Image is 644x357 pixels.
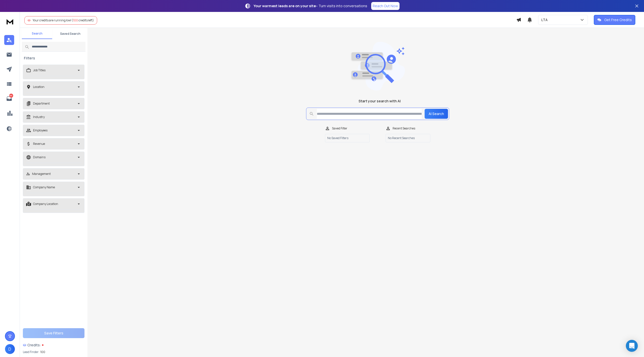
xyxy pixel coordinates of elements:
img: image [350,42,405,91]
span: Credits: [27,343,41,348]
button: AI Search [425,109,448,119]
p: Saved Filter [332,126,347,130]
h1: Start your search with AI [359,99,401,104]
p: No Recent Searches [386,134,430,142]
a: Reach Out Now [371,2,400,10]
p: Get Free Credits [604,17,632,22]
span: 100 [73,18,78,22]
p: Location [33,85,44,89]
p: Management [32,172,51,176]
p: Company Location [33,202,58,206]
span: Your credits are running low! [33,18,71,22]
p: No Saved Filters [325,134,370,142]
button: D [5,344,15,354]
strong: Your warmest leads are on your site [254,3,316,8]
button: Saved Search [55,29,85,39]
button: Get Free Credits [594,15,635,25]
p: Lead Finder: [23,350,39,354]
p: Recent Searches [393,126,415,130]
p: Employees [33,128,47,132]
a: 831 [4,94,14,104]
h3: Filters [22,56,37,61]
p: Job Titles [33,68,45,72]
span: 100 [40,350,45,354]
button: Search [22,29,52,39]
p: Domains [33,155,45,159]
img: logo [5,17,15,26]
p: Reach Out Now [373,3,398,8]
p: Revenue [33,142,45,146]
p: Industry [33,115,45,119]
p: Company Name [33,185,55,189]
span: ( credits left) [72,18,94,22]
p: LTA [541,17,550,22]
div: Open Intercom Messenger [626,340,638,352]
p: Department [33,102,50,106]
a: Credits: [23,340,84,350]
p: – Turn visits into conversations [254,3,367,8]
p: 831 [9,94,13,98]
